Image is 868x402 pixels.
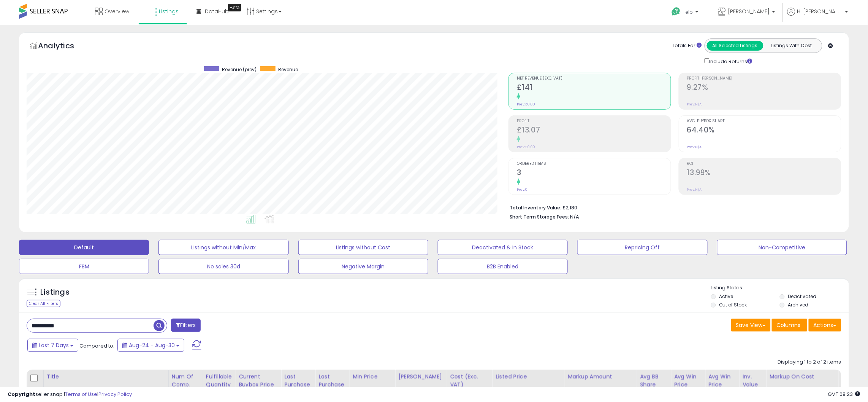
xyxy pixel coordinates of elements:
span: N/A [570,213,579,220]
span: Last 7 Days [39,341,69,349]
label: Active [719,293,733,300]
h2: 13.99% [687,168,841,179]
button: No sales 30d [158,259,288,274]
div: Inv. value [743,373,763,389]
a: Help [666,1,706,25]
span: [PERSON_NAME] [728,8,770,15]
div: Avg Win Price [708,373,736,389]
button: Filters [171,319,201,332]
div: Include Returns [699,57,762,65]
span: Hi [PERSON_NAME] [797,8,843,15]
button: Actions [809,319,841,332]
a: Hi [PERSON_NAME] [787,8,848,25]
h2: £13.07 [517,126,671,136]
div: Fulfillable Quantity [206,373,232,389]
div: Listed Price [496,373,561,381]
small: Prev: N/A [687,145,702,149]
button: Default [19,240,149,255]
button: Non-Competitive [717,240,847,255]
small: Prev: £0.00 [517,102,535,107]
label: Deactivated [788,293,817,300]
button: Listings without Min/Max [158,240,288,255]
i: Get Help [672,7,681,16]
button: Save View [731,319,771,332]
button: All Selected Listings [707,41,763,51]
b: Total Inventory Value: [510,204,561,211]
span: Profit [517,119,671,123]
button: Listings without Cost [298,240,428,255]
div: Markup on Cost [770,373,835,381]
button: Last 7 Days [27,339,78,352]
span: Listings [159,8,179,15]
span: Revenue [278,66,298,73]
button: Listings With Cost [763,41,820,51]
div: Tooltip anchor [228,4,241,11]
div: Title [47,373,165,381]
span: Revenue (prev) [222,66,257,73]
a: Terms of Use [65,391,97,398]
button: Columns [772,319,808,332]
h2: 3 [517,168,671,179]
p: Listing States: [711,284,849,292]
label: Out of Stock [719,301,747,308]
div: Last Purchase Price [284,373,312,397]
h5: Listings [40,287,70,298]
div: Avg BB Share [640,373,668,389]
span: Net Revenue (Exc. VAT) [517,77,671,81]
strong: Copyright [8,391,35,398]
div: Current Buybox Price [239,373,278,389]
div: [PERSON_NAME] [398,373,444,381]
div: Clear All Filters [27,300,60,307]
div: seller snap | | [8,391,132,398]
div: Displaying 1 to 2 of 2 items [778,359,841,366]
span: Help [683,9,693,15]
small: Prev: £0.00 [517,145,535,149]
div: Cost (Exc. VAT) [450,373,489,389]
div: Totals For [672,42,702,49]
span: Aug-24 - Aug-30 [129,341,175,349]
small: Prev: 0 [517,187,527,192]
span: Compared to: [79,342,114,349]
button: B2B Enabled [438,259,568,274]
span: Avg. Buybox Share [687,119,841,123]
span: Ordered Items [517,162,671,166]
li: £2,180 [510,203,836,212]
span: DataHub [205,8,229,15]
div: Num of Comp. [172,373,200,389]
div: Avg Win Price 24h. [674,373,702,397]
button: Negative Margin [298,259,428,274]
span: Overview [105,8,129,15]
span: Profit [PERSON_NAME] [687,77,841,81]
button: Repricing Off [577,240,707,255]
span: 2025-09-7 08:23 GMT [828,391,860,398]
button: Deactivated & In Stock [438,240,568,255]
span: ROI [687,162,841,166]
h5: Analytics [38,40,89,53]
h2: £141 [517,83,671,93]
label: Archived [788,301,809,308]
b: Short Term Storage Fees: [510,214,569,220]
button: Aug-24 - Aug-30 [117,339,184,352]
span: Columns [777,321,801,329]
h2: 64.40% [687,126,841,136]
small: Prev: N/A [687,102,702,107]
div: Markup Amount [568,373,634,381]
small: Prev: N/A [687,187,702,192]
a: Privacy Policy [98,391,132,398]
button: FBM [19,259,149,274]
h2: 9.27% [687,83,841,93]
div: Min Price [353,373,392,381]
